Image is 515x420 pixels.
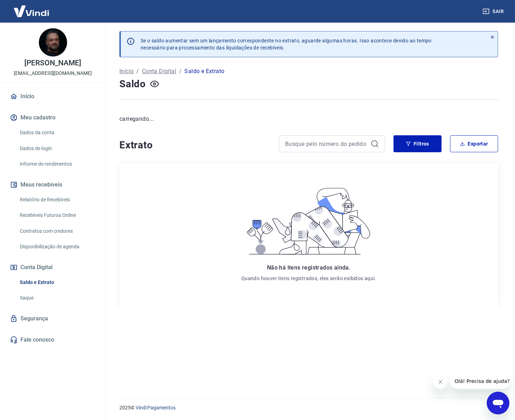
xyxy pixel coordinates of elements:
a: Início [119,67,134,76]
iframe: Close message [433,375,448,389]
iframe: Message from company [450,373,509,389]
p: Quando houver itens registrados, eles serão exibidos aqui. [241,275,376,282]
img: ec695a77-23e0-4a22-a9ca-e2a02b518e09.jpeg [39,28,67,57]
a: Dados de login [17,141,97,156]
a: Relatório de Recebíveis [17,193,97,207]
a: Dados da conta [17,125,97,140]
p: carregando... [119,115,498,123]
a: Conta Digital [142,67,176,76]
a: Recebíveis Futuros Online [17,208,97,223]
button: Conta Digital [8,260,97,275]
button: Meus recebíveis [8,177,97,193]
h4: Extrato [119,138,271,152]
p: 2025 © [119,404,498,412]
p: / [136,67,139,76]
button: Filtros [393,135,442,152]
span: Olá! Precisa de ajuda? [4,5,59,11]
p: / [179,67,182,76]
p: [PERSON_NAME] [24,59,81,67]
p: Se o saldo aumentar sem um lançamento correspondente no extrato, aguarde algumas horas. Isso acon... [141,37,432,51]
input: Busque pelo número do pedido [285,138,368,149]
iframe: Button to launch messaging window [487,392,509,414]
a: Início [8,89,97,104]
a: Segurança [8,311,97,326]
a: Informe de rendimentos [17,157,97,171]
a: Contratos com credores [17,224,97,238]
span: Não há itens registrados ainda. [267,264,350,271]
p: Saldo e Extrato [184,67,224,76]
a: Fale conosco [8,332,97,348]
h4: Saldo [119,77,146,91]
a: Disponibilização de agenda [17,239,97,254]
button: Exportar [450,135,498,152]
a: Saldo e Extrato [17,275,97,290]
button: Sair [481,5,507,18]
p: [EMAIL_ADDRESS][DOMAIN_NAME] [14,70,92,77]
a: Saque [17,291,97,305]
button: Meu cadastro [8,110,97,125]
img: Vindi [8,0,54,22]
a: Vindi Pagamentos [136,405,176,410]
